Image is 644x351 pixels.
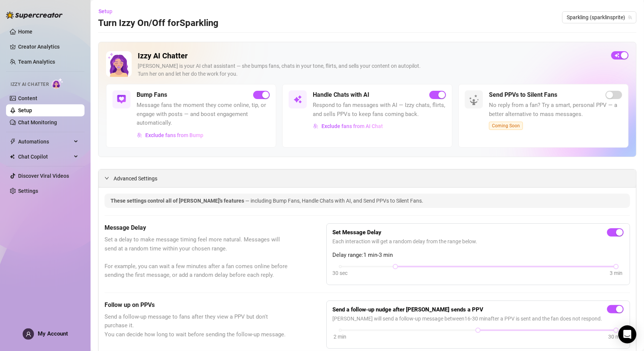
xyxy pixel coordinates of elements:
button: Setup [98,5,118,17]
span: Each interaction will get a random delay from the range below. [333,237,624,246]
img: silent-fans-ppv-o-N6Mmdf.svg [469,95,481,107]
div: 30 sec [333,269,348,277]
h5: Follow up on PPVs [105,301,289,310]
strong: Send a follow-up nudge after [PERSON_NAME] sends a PPV [333,306,484,313]
a: Settings [18,188,38,194]
div: Open Intercom Messenger [618,325,636,343]
span: thunderbolt [10,139,16,145]
h5: Handle Chats with AI [313,90,369,99]
span: No reply from a fan? Try a smart, personal PPV — a better alternative to mass messages. [489,101,622,119]
span: user [26,331,31,337]
span: Izzy AI Chatter [11,81,49,88]
span: Advanced Settings [114,174,157,183]
a: Discover Viral Videos [18,173,69,179]
img: svg%3e [137,133,142,138]
span: Respond to fan messages with AI — Izzy chats, flirts, and sells PPVs to keep fans coming back. [313,101,446,119]
span: Setup [98,8,112,14]
div: 3 min [610,269,622,277]
span: Delay range: 1 min - 3 min [333,251,624,260]
span: Send a follow-up message to fans after they view a PPV but don't purchase it. You can decide how ... [105,313,289,339]
img: logo-BBDzfeDw.svg [6,11,63,19]
h3: Turn Izzy On/Off for Sparkling [98,17,218,29]
span: Coming Soon [489,122,523,130]
a: Chat Monitoring [18,119,57,125]
a: Creator Analytics [18,41,78,53]
span: Set a delay to make message timing feel more natural. Messages will send at a random time within ... [105,235,289,280]
h5: Bump Fans [137,90,167,99]
span: These settings control all of [PERSON_NAME]'s features [111,198,245,204]
img: svg%3e [313,124,318,129]
span: Exclude fans from AI Chat [321,123,383,129]
h5: Send PPVs to Silent Fans [489,90,557,99]
h5: Message Delay [105,223,289,232]
span: My Account [38,330,68,337]
span: — including Bump Fans, Handle Chats with AI, and Send PPVs to Silent Fans. [245,198,423,204]
img: svg%3e [293,95,302,104]
div: 30 min [608,333,624,341]
button: Exclude fans from Bump [137,129,204,141]
a: Content [18,95,37,101]
span: Automations [18,136,72,148]
div: expanded [105,174,114,182]
button: Exclude fans from AI Chat [313,120,383,132]
div: [PERSON_NAME] is your AI chat assistant — she bumps fans, chats in your tone, flirts, and sells y... [138,62,605,78]
a: Team Analytics [18,59,55,65]
strong: Set Message Delay [333,229,382,236]
img: AI Chatter [52,78,63,89]
h2: Izzy AI Chatter [138,51,605,61]
a: Home [18,29,32,35]
img: Izzy AI Chatter [106,51,132,77]
span: expanded [105,176,109,180]
div: 2 min [334,333,347,341]
span: Message fans the moment they come online, tip, or engage with posts — and boost engagement automa... [137,101,270,128]
a: Setup [18,107,32,113]
img: Chat Copilot [10,154,15,159]
span: team [628,15,632,20]
img: svg%3e [117,95,126,104]
span: Chat Copilot [18,151,72,163]
span: Sparkling (sparklinsprite) [567,12,632,23]
span: Exclude fans from Bump [145,132,203,138]
span: [PERSON_NAME] will send a follow-up message between 16 - 30 min after a PPV is sent and the fan d... [333,314,624,323]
